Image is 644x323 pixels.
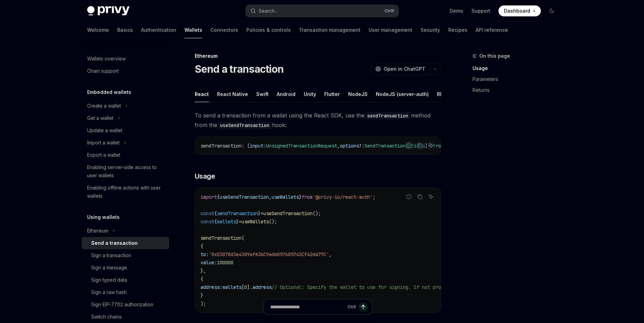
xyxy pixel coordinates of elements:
[201,143,242,149] span: sendTransaction
[384,8,395,14] span: Ctrl K
[369,22,412,38] a: User management
[201,194,217,200] span: import
[217,122,272,129] code: useSendTransaction
[91,288,127,296] div: Sign a raw hash
[184,22,202,38] a: Wallets
[91,313,122,321] div: Switch chains
[82,124,169,137] a: Update a wallet
[195,86,209,102] div: React
[384,66,425,72] span: Open in ChatGPT
[247,284,252,290] span: ].
[239,219,242,225] span: =
[269,219,277,225] span: ();
[266,143,337,149] span: UnsignedTransactionRequest
[365,143,425,149] span: SendTransactionOptions
[222,284,242,290] span: wallets
[201,259,217,266] span: value:
[217,86,248,102] div: React Native
[82,149,169,161] a: Export a wallet
[82,298,169,311] a: Sign EIP-7702 authorization
[324,86,340,102] div: Flutter
[359,143,365,149] span: ?:
[87,102,121,110] div: Create a wallet
[426,192,435,201] button: Ask AI
[337,143,340,149] span: ,
[82,161,169,182] a: Enabling server-side access to user wallets
[91,276,127,284] div: Sign typed data
[201,243,203,249] span: {
[217,259,233,266] span: 100000
[405,192,413,201] button: Report incorrect code
[450,8,463,14] a: Demo
[87,67,119,75] div: Chain support
[250,143,263,149] span: input
[217,210,258,216] span: sendTransaction
[299,22,360,38] a: Transaction management
[195,53,441,59] div: Ethereum
[340,143,359,149] span: options
[472,74,563,85] a: Parameters
[87,139,120,147] div: Import a wallet
[304,86,316,102] div: Unity
[244,284,247,290] span: 0
[348,86,368,102] div: NodeJS
[87,6,129,16] img: dark logo
[87,227,108,235] div: Ethereum
[415,192,424,201] button: Copy the contents from the code block
[87,55,126,63] div: Wallets overview
[546,5,557,16] button: Toggle dark mode
[376,86,429,102] div: NodeJS (server-auth)
[201,284,222,290] span: address:
[261,210,263,216] span: =
[405,141,413,150] button: Report incorrect code
[217,194,220,200] span: {
[246,22,291,38] a: Policies & controls
[302,194,313,200] span: from
[448,22,467,38] a: Recipes
[242,143,250,149] span: : (
[426,141,435,150] button: Ask AI
[91,264,127,272] div: Sign a message
[91,300,153,309] div: Sign EIP-7702 authorization
[195,171,215,181] span: Usage
[313,210,321,216] span: ();
[201,210,214,216] span: const
[82,182,169,202] a: Enabling offline actions with user wallets
[329,251,332,257] span: ,
[117,22,133,38] a: Basics
[358,302,368,312] button: Send message
[263,143,266,149] span: :
[201,276,203,282] span: {
[259,7,278,15] div: Search...
[272,284,542,290] span: // Optional: Specify the wallet to use for signing. If not provided, the first wallet will be used.
[141,22,176,38] a: Authentication
[82,225,169,237] button: Toggle Ethereum section
[201,219,214,225] span: const
[87,151,120,159] div: Export a wallet
[299,194,302,200] span: }
[472,63,563,74] a: Usage
[246,5,399,17] button: Open search
[258,210,261,216] span: }
[87,126,122,135] div: Update a wallet
[476,22,508,38] a: API reference
[217,219,236,225] span: wallets
[313,194,373,200] span: '@privy-io/react-auth'
[201,268,206,274] span: },
[210,22,238,38] a: Connectors
[82,100,169,112] button: Toggle Create a wallet section
[82,65,169,77] a: Chain support
[214,210,217,216] span: {
[82,53,169,65] a: Wallets overview
[252,284,272,290] span: address
[87,22,109,38] a: Welcome
[195,111,441,130] span: To send a transaction from a wallet using the React SDK, use the method from the hook:
[437,86,458,102] div: REST API
[91,251,131,259] div: Sign a transaction
[256,86,269,102] div: Swift
[425,143,427,149] span: )
[242,235,244,241] span: (
[209,251,329,257] span: '0xE3070d3e4309afA3bC9a6b057685743CF42da77C'
[195,63,284,75] h1: Send a transaction
[498,5,541,16] a: Dashboard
